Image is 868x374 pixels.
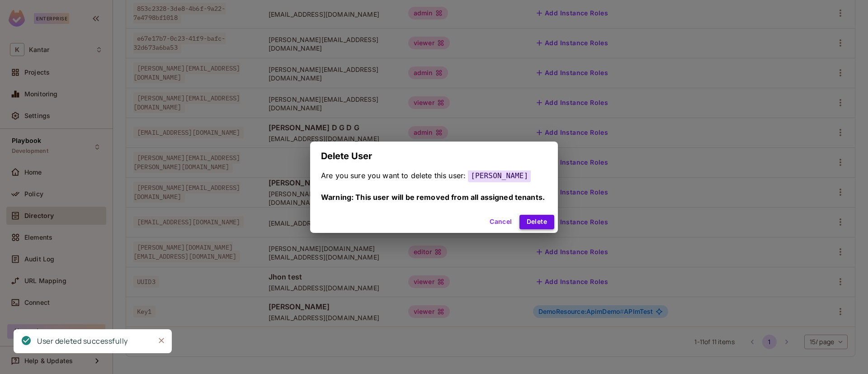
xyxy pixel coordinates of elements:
button: Cancel [486,215,515,229]
span: Are you sure you want to delete this user: [321,171,466,180]
span: [PERSON_NAME] [468,169,531,182]
button: Close [155,334,168,347]
div: User deleted successfully [37,336,128,347]
button: Delete [519,215,554,229]
span: Warning: This user will be removed from all assigned tenants. [321,193,545,202]
h2: Delete User [310,142,558,170]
